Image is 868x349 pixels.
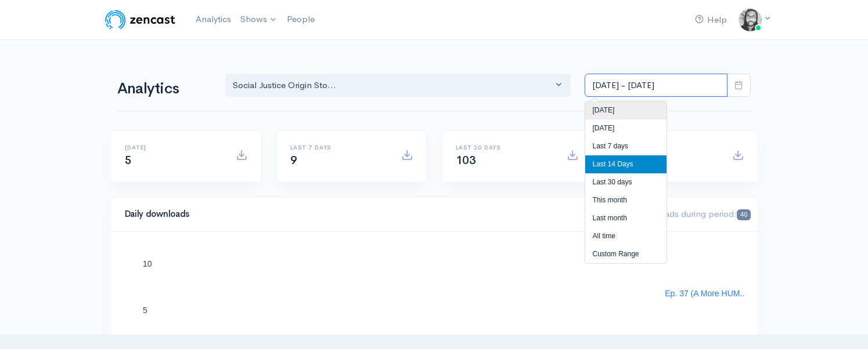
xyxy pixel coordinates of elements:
[143,259,152,268] text: 10
[585,119,667,137] li: [DATE]
[621,144,718,151] h6: All time
[125,144,222,151] h6: [DATE]
[125,153,132,168] span: 5
[117,81,211,97] h1: Analytics
[125,209,620,219] h4: Daily downloads
[236,7,282,32] a: Shows
[290,144,387,151] h6: Last 7 days
[585,227,667,245] li: All time
[456,153,476,168] span: 103
[585,155,667,173] li: Last 14 Days
[282,7,319,32] a: People
[585,191,667,209] li: This month
[585,101,667,119] li: [DATE]
[233,79,553,92] div: Social Justice Origin Sto...
[585,137,667,155] li: Last 7 days
[665,289,749,298] text: Ep. 37 (A More HUM...)
[585,173,667,191] li: Last 30 days
[290,153,297,168] span: 9
[143,306,147,315] text: 5
[585,245,667,263] li: Custom Range
[456,144,553,151] h6: Last 30 days
[737,209,750,220] span: 40
[191,7,236,32] a: Analytics
[633,208,750,219] span: Downloads during period:
[585,209,667,227] li: Last month
[585,74,727,97] input: analytics date range selector
[739,8,762,31] img: ...
[103,8,177,31] img: ZenCast Logo
[690,8,732,32] a: Help
[225,74,571,97] button: Social Justice Origin Sto...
